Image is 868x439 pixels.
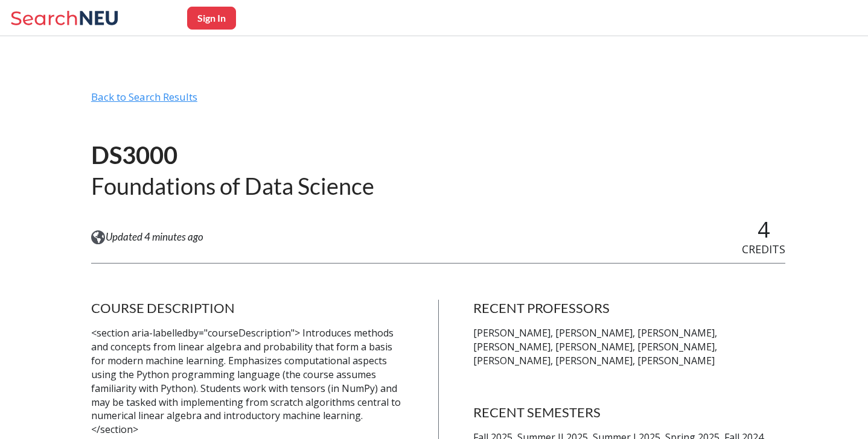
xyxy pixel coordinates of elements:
[473,404,786,421] h4: RECENT SEMESTERS
[91,300,404,317] h4: COURSE DESCRIPTION
[106,230,203,244] span: Updated 4 minutes ago
[473,326,786,368] p: [PERSON_NAME], [PERSON_NAME], [PERSON_NAME], [PERSON_NAME], [PERSON_NAME], [PERSON_NAME], [PERSON...
[91,140,374,171] h1: DS3000
[758,215,770,244] span: 4
[91,171,374,201] h2: Foundations of Data Science
[473,300,786,317] h4: RECENT PROFESSORS
[187,7,236,30] button: Sign In
[91,326,404,437] p: <section aria-labelledby="courseDescription"> Introduces methods and concepts from linear algebra...
[742,242,785,256] span: CREDITS
[91,90,785,113] div: Back to Search Results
